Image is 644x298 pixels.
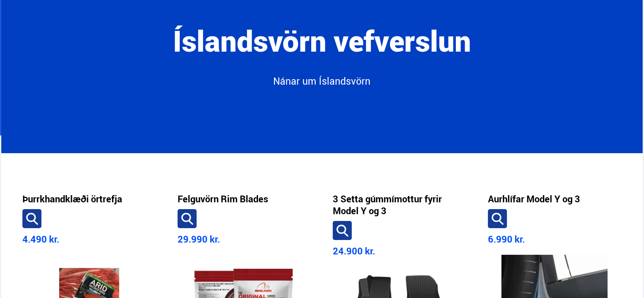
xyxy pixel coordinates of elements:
button: Opna LiveChat spjallviðmót [7,3,32,29]
a: 3 Setta gúmmímottur fyrir Model Y og 3 [333,193,466,217]
a: Nánar um Íslandsvörn [138,74,506,95]
a: Felguvörn Rim Blades [178,193,268,205]
span: 24.900 kr. [333,245,375,257]
h1: Íslandsvörn vefverslun [92,25,551,74]
a: Þurrkhandklæði örtrefja [22,193,122,205]
a: Aurhlífar Model Y og 3 [488,193,580,205]
span: 6.990 kr. [488,233,525,245]
span: 4.490 kr. [22,233,59,245]
span: 29.990 kr. [178,233,220,245]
